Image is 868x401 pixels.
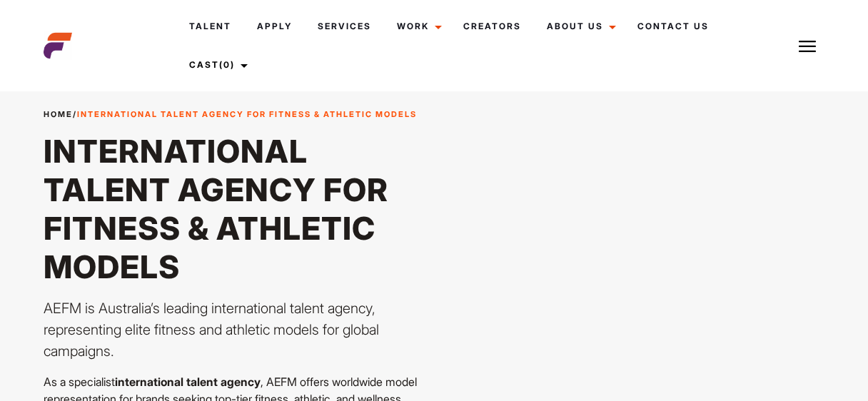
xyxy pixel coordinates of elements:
[176,7,244,46] a: Talent
[44,298,425,362] p: AEFM is Australia’s leading international talent agency, representing elite fitness and athletic ...
[244,7,305,46] a: Apply
[799,38,816,55] img: Burger icon
[44,132,425,286] h1: International Talent Agency for Fitness & Athletic Models
[77,109,417,119] strong: International Talent Agency for Fitness & Athletic Models
[305,7,384,46] a: Services
[534,7,625,46] a: About Us
[384,7,450,46] a: Work
[44,109,73,119] a: Home
[625,7,722,46] a: Contact Us
[44,31,72,60] img: cropped-aefm-brand-fav-22-square.png
[115,375,261,389] strong: international talent agency
[219,59,235,70] span: (0)
[450,7,534,46] a: Creators
[176,46,256,84] a: Cast(0)
[44,108,417,121] span: /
